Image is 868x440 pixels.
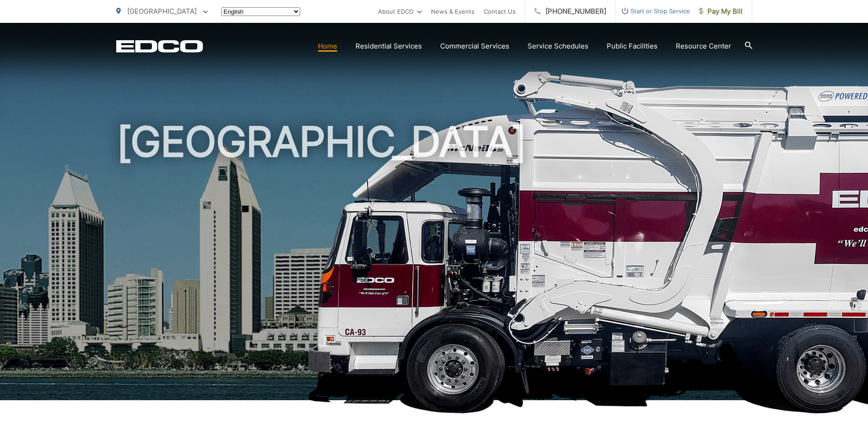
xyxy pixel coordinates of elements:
a: Service Schedules [528,41,588,52]
span: [GEOGRAPHIC_DATA] [127,7,197,16]
h1: [GEOGRAPHIC_DATA] [116,119,752,408]
a: About EDCO [378,6,422,17]
a: Residential Services [356,41,422,52]
a: Public Facilities [607,41,658,52]
a: Contact Us [484,6,516,17]
a: Home [318,41,337,52]
a: News & Events [431,6,474,17]
select: Select a language [221,7,300,16]
span: Pay My Bill [699,6,743,17]
a: Commercial Services [440,41,509,52]
a: Resource Center [676,41,731,52]
a: EDCD logo. Return to the homepage. [116,40,203,53]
